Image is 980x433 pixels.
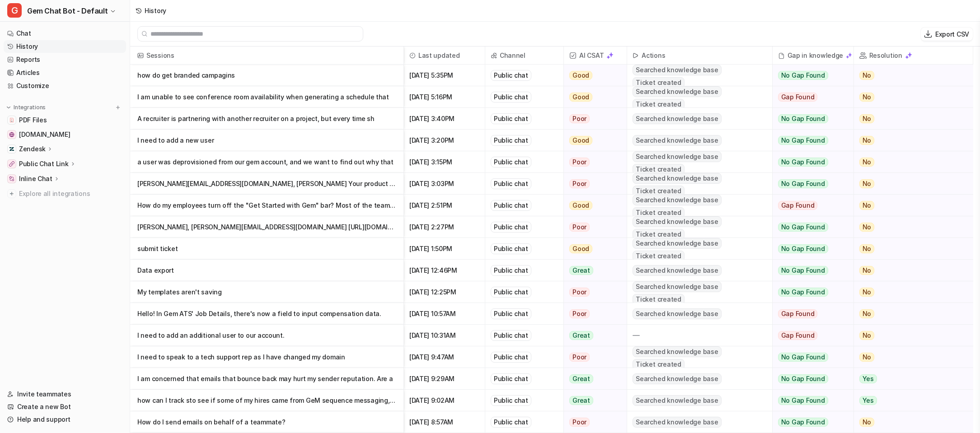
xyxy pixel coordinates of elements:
[564,346,621,368] button: Poor
[491,135,531,146] div: Public chat
[491,287,531,298] div: Public chat
[564,390,621,411] button: Great
[859,93,875,102] span: No
[778,114,828,123] span: No Gap Found
[633,151,721,162] span: Searched knowledge base
[773,390,847,411] button: No Gap Found
[4,79,126,92] a: Customize
[859,179,875,188] span: No
[569,158,590,167] span: Poor
[633,207,685,218] span: Ticket created
[408,65,481,86] span: [DATE] 5:35PM
[19,144,46,154] p: Zendesk
[633,251,685,261] span: Ticket created
[408,86,481,108] span: [DATE] 5:16PM
[408,195,481,216] span: [DATE] 2:51PM
[408,173,481,195] span: [DATE] 3:03PM
[134,47,400,65] span: Sessions
[773,260,847,281] button: No Gap Found
[564,281,621,303] button: Poor
[4,413,126,426] a: Help and support
[859,266,875,275] span: No
[564,260,621,281] button: Great
[858,47,969,65] span: Resolution
[633,395,721,406] span: Searched knowledge base
[859,374,877,383] span: Yes
[633,238,721,249] span: Searched knowledge base
[408,108,481,130] span: [DATE] 3:40PM
[778,71,828,80] span: No Gap Found
[408,303,481,325] span: [DATE] 10:57AM
[137,238,396,260] p: submit ticket
[137,303,396,325] p: Hello! In Gem ATS' Job Details, there's now a field to input compensation data.
[564,325,621,346] button: Great
[633,173,721,184] span: Searched knowledge base
[859,288,875,297] span: No
[569,266,593,275] span: Great
[491,222,531,233] div: Public chat
[854,260,963,281] button: No
[7,3,22,18] span: G
[859,331,875,340] span: No
[491,200,531,211] div: Public chat
[859,223,875,232] span: No
[854,411,963,433] button: No
[773,108,847,130] button: No Gap Found
[137,325,396,346] p: I need to add an additional user to our account.
[569,331,593,340] span: Great
[564,130,621,151] button: Good
[854,65,963,86] button: No
[564,411,621,433] button: Poor
[491,330,531,341] div: Public chat
[19,159,69,168] p: Public Chat Link
[564,303,621,325] button: Poor
[7,189,16,198] img: explore all integrations
[854,86,963,108] button: No
[5,104,12,111] img: expand menu
[564,151,621,173] button: Poor
[564,195,621,216] button: Good
[564,108,621,130] button: Poor
[408,411,481,433] span: [DATE] 8:57AM
[408,151,481,173] span: [DATE] 3:15PM
[633,113,721,124] span: Searched knowledge base
[569,396,593,405] span: Great
[854,108,963,130] button: No
[408,281,481,303] span: [DATE] 12:25PM
[19,116,47,125] span: PDF Files
[854,151,963,173] button: No
[773,195,847,216] button: Gap Found
[137,260,396,281] p: Data export
[778,244,828,253] span: No Gap Found
[4,400,126,413] a: Create a new Bot
[137,411,396,433] p: How do I send emails on behalf of a teammate?
[854,325,963,346] button: No
[19,130,70,139] span: [DOMAIN_NAME]
[4,40,126,53] a: History
[491,395,531,406] div: Public chat
[569,114,590,123] span: Poor
[408,325,481,346] span: [DATE] 10:31AM
[773,216,847,238] button: No Gap Found
[773,325,847,346] button: Gap Found
[4,128,126,141] a: status.gem.com[DOMAIN_NAME]
[773,65,847,86] button: No Gap Found
[4,388,126,400] a: Invite teammates
[137,281,396,303] p: My templates aren't saving
[633,65,721,75] span: Searched knowledge base
[859,244,875,253] span: No
[778,158,828,167] span: No Gap Found
[137,173,396,195] p: [PERSON_NAME][EMAIL_ADDRESS][DOMAIN_NAME], [PERSON_NAME] Your product behaving weirdly and I'm not s
[491,417,531,428] div: Public chat
[773,281,847,303] button: No Gap Found
[491,70,531,81] div: Public chat
[921,28,973,41] button: Export CSV
[773,130,847,151] button: No Gap Found
[491,92,531,102] div: Public chat
[633,77,685,88] span: Ticket created
[491,243,531,254] div: Public chat
[854,173,963,195] button: No
[859,201,875,210] span: No
[854,368,963,390] button: Yes
[9,132,14,137] img: status.gem.com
